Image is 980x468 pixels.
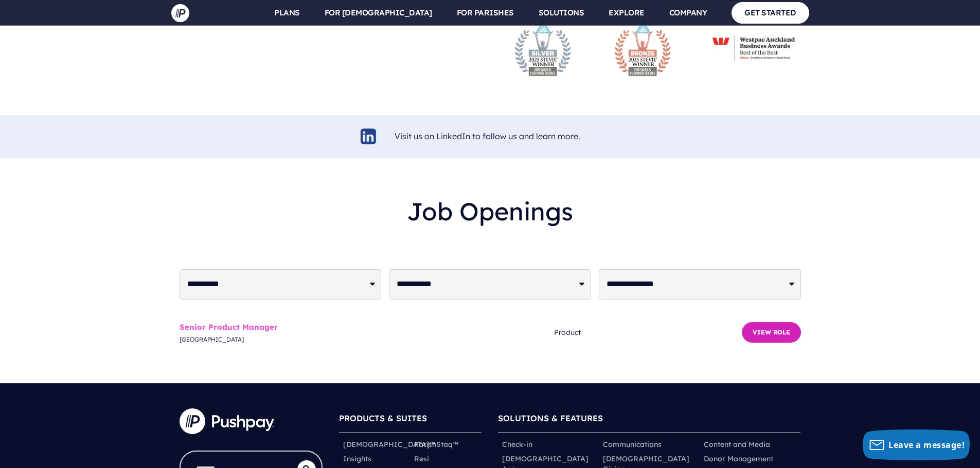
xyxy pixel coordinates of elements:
[180,322,278,332] a: Senior Product Manager
[343,454,371,464] a: Insights
[554,326,741,339] span: Product
[180,189,801,234] h2: Job Openings
[704,439,770,450] a: Content and Media
[612,17,673,79] img: stevie-bronze
[888,439,965,451] span: Leave a message!
[704,454,773,464] a: Donor Management
[863,429,970,460] button: Leave a message!
[359,127,378,146] img: linkedin-logo
[742,322,801,343] button: View Role
[498,408,800,433] h6: SOLUTIONS & FEATURES
[395,131,580,141] a: Visit us on LinkedIn to follow us and learn more.
[339,408,482,433] h6: PRODUCTS & SUITES
[343,439,435,450] a: [DEMOGRAPHIC_DATA]™
[414,439,458,450] a: ParishStaq™
[512,17,574,79] img: stevie-silver
[414,454,429,464] a: Resi
[180,334,555,345] span: [GEOGRAPHIC_DATA]
[712,34,796,63] img: WABA-2022.jpg
[732,2,809,23] a: GET STARTED
[502,439,532,450] a: Check-in
[603,439,662,450] a: Communications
